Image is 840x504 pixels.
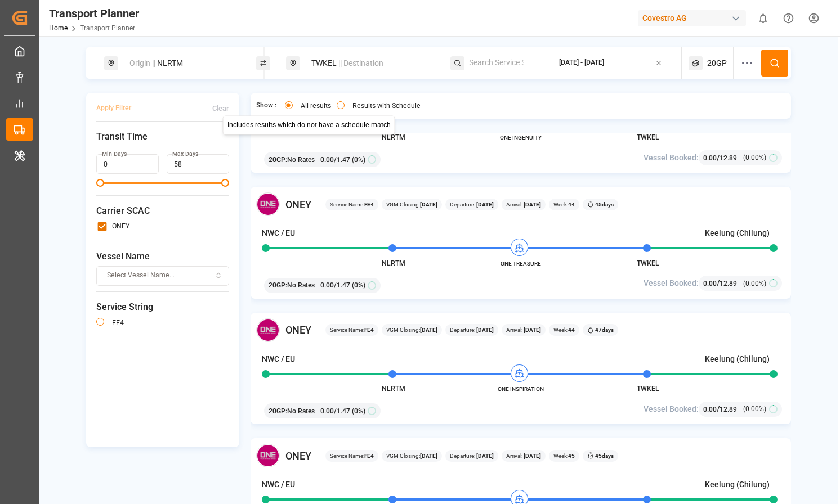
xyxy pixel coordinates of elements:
div: Covestro AG [638,10,746,26]
label: Max Days [172,150,198,158]
b: FE4 [364,327,374,333]
h4: Keelung (Chilung) [705,227,770,239]
span: (0%) [352,155,365,165]
span: No Rates [287,406,315,416]
button: Help Center [776,6,801,31]
span: Arrival: [506,326,541,334]
span: 12.89 [720,406,737,413]
b: FE4 [364,201,374,208]
label: Results with Schedule [352,102,421,109]
h4: NWC / EU [262,479,295,490]
div: Transport Planner [49,5,139,22]
span: ONEY [285,448,311,463]
b: [DATE] [475,327,494,333]
span: ONE TREASURE [490,259,552,268]
span: Arrival: [506,200,541,209]
span: Origin || [129,58,155,67]
span: 0.00 / 1.47 [320,155,350,165]
button: Covestro AG [638,7,750,29]
b: 44 [568,201,575,208]
span: 0.00 [703,406,717,413]
span: Departure: [450,200,494,209]
span: NLRTM [382,259,405,267]
b: [DATE] [420,327,437,333]
span: Week: [553,200,575,209]
h4: NWC / EU [262,353,295,365]
div: Includes results which do not have a schedule match [223,116,395,135]
span: No Rates [287,155,315,165]
span: NLRTM [382,133,405,141]
div: Clear [212,103,229,114]
span: Arrival: [506,452,541,460]
span: No Rates [287,280,315,290]
input: Search Service String [469,55,524,71]
span: Service Name: [330,200,374,209]
span: Carrier SCAC [96,204,229,218]
span: Maximum [221,179,229,187]
span: VGM Closing: [386,452,437,460]
span: Vessel Booked: [644,403,699,415]
span: Vessel Name [96,250,229,263]
b: 44 [568,327,575,333]
div: / [703,277,740,289]
span: NLRTM [382,385,405,393]
span: 20GP : [269,280,287,290]
span: Vessel Booked: [644,277,699,289]
span: 0.00 [703,154,717,162]
span: VGM Closing: [386,200,437,209]
label: Min Days [102,150,127,158]
label: ONEY [112,223,129,229]
div: / [703,152,740,164]
span: 0.00 / 1.47 [320,280,350,290]
h4: NWC / EU [262,227,295,239]
span: ONEY [285,197,311,212]
span: Week: [553,326,575,334]
span: ONE INGENUITY [490,133,552,142]
span: Departure: [450,452,494,460]
b: [DATE] [522,327,541,333]
img: Carrier [256,318,280,342]
label: FE4 [112,319,124,326]
span: 20GP : [269,406,287,416]
img: Carrier [256,192,280,216]
span: ONE INSPIRATION [490,385,552,393]
span: Select Vessel Name... [107,271,175,281]
span: (0.00%) [743,152,766,163]
span: Transit Time [96,130,229,143]
b: [DATE] [522,201,541,208]
span: Minimum [96,179,104,187]
span: Departure: [450,326,494,334]
h4: Keelung (Chilung) [705,353,770,365]
span: (0%) [352,280,365,290]
b: 45 days [595,201,614,208]
b: [DATE] [475,201,494,208]
div: [DATE] - [DATE] [559,58,604,68]
span: 20GP [707,57,727,69]
div: / [703,403,740,415]
span: (0.00%) [743,278,766,289]
span: Show : [256,101,276,111]
b: 47 days [595,327,614,333]
span: ONEY [285,322,311,337]
span: Service String [96,300,229,314]
b: 45 days [595,453,614,459]
span: Service Name: [330,326,374,334]
label: All results [301,102,331,109]
span: Service Name: [330,452,374,460]
b: 45 [568,453,575,459]
span: 12.89 [720,154,737,162]
span: 12.89 [720,280,737,287]
span: (0%) [352,406,365,416]
button: show 0 new notifications [750,6,776,31]
span: TWKEL [637,133,659,141]
span: || Destination [338,58,383,67]
img: Carrier [256,444,280,467]
button: [DATE] - [DATE] [547,52,675,74]
span: Week: [553,452,575,460]
span: 20GP : [269,155,287,165]
span: 0.00 / 1.47 [320,406,350,416]
b: FE4 [364,453,374,459]
span: (0.00%) [743,404,766,414]
div: NLRTM [123,53,244,74]
a: Home [49,24,68,32]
